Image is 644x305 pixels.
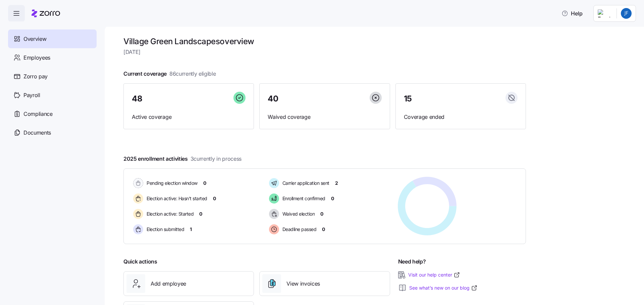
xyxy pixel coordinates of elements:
a: See what’s new on our blog [409,285,478,291]
span: 1 [190,226,192,233]
span: Employees [23,54,50,62]
span: View invoices [286,280,320,288]
button: Help [556,7,588,20]
span: Waived coverage [268,113,381,121]
span: 0 [320,211,323,217]
span: 3 currently in process [191,155,241,163]
span: 0 [213,195,216,202]
span: Current coverage [123,70,216,78]
span: Active coverage [132,113,246,121]
a: Employees [8,48,97,67]
span: Help [561,9,583,17]
span: [DATE] [123,48,526,56]
span: 0 [199,211,202,217]
a: Payroll [8,86,97,104]
span: 2025 enrollment activities [123,155,241,163]
span: Zorro pay [23,72,48,81]
span: Quick actions [123,257,157,266]
span: Payroll [23,91,40,99]
span: Election active: Started [145,211,194,217]
span: Documents [23,129,51,137]
span: 48 [132,95,142,103]
a: Zorro pay [8,67,97,86]
img: 21782d9a972154e1077e9390cd91bd86 [621,8,632,19]
span: Waived election [280,211,315,217]
span: Overview [23,35,46,43]
span: 0 [331,195,334,202]
a: Visit our help center [408,272,460,278]
span: Need help? [398,257,426,266]
span: 40 [268,95,278,103]
span: 86 currently eligible [169,70,216,78]
span: Coverage ended [404,113,518,121]
span: 0 [203,180,206,186]
span: Deadline passed [280,226,317,233]
a: Documents [8,123,97,142]
span: Compliance [23,110,53,118]
span: Enrollment confirmed [280,195,325,202]
span: Pending election window [145,180,198,186]
span: Election active: Hasn't started [145,195,207,202]
span: 15 [404,95,412,103]
span: 0 [322,226,325,233]
span: Add employee [151,280,186,288]
span: 2 [335,180,338,186]
img: Employer logo [598,9,611,17]
span: Carrier application sent [280,180,329,186]
a: Compliance [8,104,97,123]
a: Overview [8,29,97,48]
span: Election submitted [145,226,184,233]
h1: Village Green Landscapes overview [123,36,526,47]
